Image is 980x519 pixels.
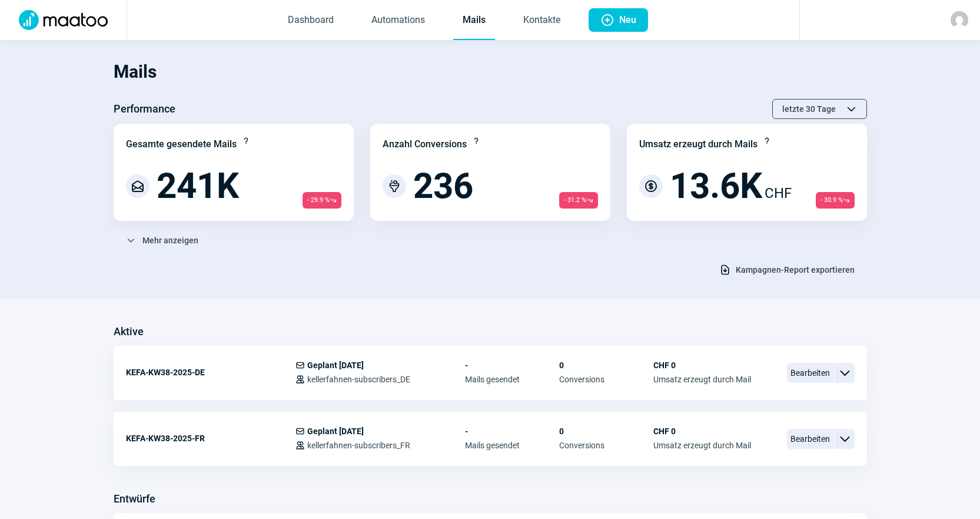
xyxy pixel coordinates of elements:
[12,10,115,30] img: Logo
[453,1,495,40] a: Mails
[465,361,559,370] span: -
[114,52,867,92] h1: Mails
[559,441,653,450] span: Conversions
[307,427,364,436] span: Geplant [DATE]
[765,183,792,204] span: CHF
[126,361,295,384] div: KEFA-KW38-2025-DE
[736,260,855,279] span: Kampagnen-Report exportieren
[465,375,559,384] span: Mails gesendet
[303,192,341,209] span: - 29.9 %
[816,192,855,209] span: - 30.9 %
[639,137,758,151] div: Umsatz erzeugt durch Mails
[787,363,834,383] span: Bearbeiten
[514,1,570,40] a: Kontakte
[114,322,144,341] h3: Aktive
[670,168,762,204] span: 13.6K
[114,490,155,508] h3: Entwürfe
[157,168,239,204] span: 241K
[653,375,751,384] span: Umsatz erzeugt durch Mail
[114,100,175,118] h3: Performance
[126,137,237,151] div: Gesamte gesendete Mails
[307,361,364,370] span: Geplant [DATE]
[465,441,559,450] span: Mails gesendet
[114,230,211,250] button: Mehr anzeigen
[383,137,467,151] div: Anzahl Conversions
[559,361,653,370] span: 0
[362,1,434,40] a: Automations
[707,260,867,280] button: Kampagnen-Report exportieren
[619,8,636,32] span: Neu
[465,427,559,436] span: -
[787,429,834,449] span: Bearbeiten
[278,1,343,40] a: Dashboard
[559,192,598,209] span: - 31.2 %
[307,375,410,384] span: kellerfahnen-subscribers_DE
[653,441,751,450] span: Umsatz erzeugt durch Mail
[589,8,648,32] button: Neu
[782,100,836,118] span: letzte 30 Tage
[653,427,751,436] span: CHF 0
[653,361,751,370] span: CHF 0
[559,427,653,436] span: 0
[413,168,473,204] span: 236
[951,11,968,29] img: avatar
[307,441,410,450] span: kellerfahnen-subscribers_FR
[559,375,653,384] span: Conversions
[126,427,295,450] div: KEFA-KW38-2025-FR
[142,231,198,250] span: Mehr anzeigen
